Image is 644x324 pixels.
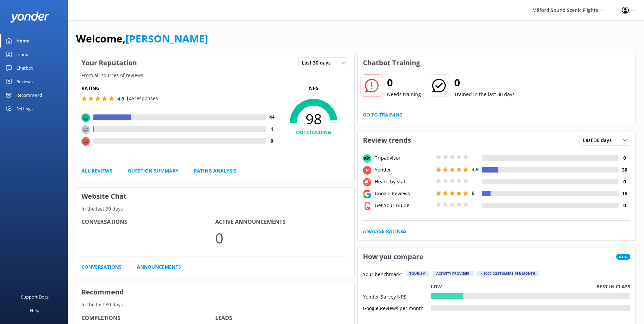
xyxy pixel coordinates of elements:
h4: 0 [619,154,630,162]
h2: 0 [387,74,421,91]
div: Activity Provider [433,271,473,276]
p: Your benchmark: [363,271,402,279]
div: Tripadvisor [373,154,434,162]
div: Chatbot [16,61,33,75]
a: Rating Analysis [194,167,237,175]
h5: Rating [81,85,278,92]
h4: Leads [215,314,349,323]
span: Last 30 days [302,59,335,67]
h3: Review trends [358,131,416,149]
h1: Welcome, [76,31,208,47]
div: Settings [16,102,33,115]
h4: OUTSTANDING [278,129,349,136]
div: Get Your Guide [373,202,434,209]
p: In the last 30 days [76,205,354,213]
h4: Completions [81,314,215,323]
p: 0 [215,227,349,249]
h3: Recommend [76,283,354,301]
div: Inbox [16,48,28,61]
h4: 0 [619,202,630,209]
span: New [616,254,630,260]
div: Support Docs [21,290,49,304]
h4: 0 [619,178,630,185]
h2: 0 [454,74,515,91]
h3: Chatbot Training [358,54,425,72]
h3: Your Reputation [76,54,142,72]
span: 98 [278,110,349,127]
a: Analyse Ratings [363,228,407,235]
h4: 44 [266,113,278,121]
p: From all sources of reviews [76,72,354,79]
a: Question Summary [128,167,179,175]
div: > 1000 customers per month [477,271,539,276]
a: All Reviews [81,167,112,175]
h4: Conversations [81,218,215,227]
a: Go to Training [363,111,403,119]
h4: 16 [619,190,630,197]
p: Trained in the last 30 days [454,91,515,98]
span: 4.9 [117,95,124,102]
img: yonder-white-logo.png [10,12,49,23]
h3: How you compare [358,248,428,266]
div: Reviews [16,75,33,88]
span: Last 30 days [583,137,616,144]
div: Home [16,34,30,48]
div: Yonder [373,166,434,174]
h4: Active Announcements [215,218,349,227]
h4: 30 [619,166,630,174]
div: Google Reviews [373,190,434,197]
p: Best in class [596,283,630,290]
p: Low [431,283,442,290]
p: NPS [278,85,349,92]
div: Heard by staff [373,178,434,185]
a: Announcements [137,263,181,271]
div: Google Reviews per month [363,305,431,311]
div: Yonder Survey NPS [363,293,431,299]
p: Needs training [387,91,421,98]
h4: 1 [266,125,278,133]
a: [PERSON_NAME] [126,32,208,46]
div: Tourism [406,271,429,276]
h3: Website Chat [76,187,354,205]
a: Conversations [81,263,122,271]
div: Recommend [16,88,42,102]
span: Milford Sound Scenic Flights [532,7,598,13]
span: 5 [472,190,475,196]
div: Help [30,304,39,317]
p: In the last 30 days [76,301,354,308]
p: | 45 responses [126,95,158,102]
h4: 0 [266,137,278,145]
span: 4.9 [472,166,479,173]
